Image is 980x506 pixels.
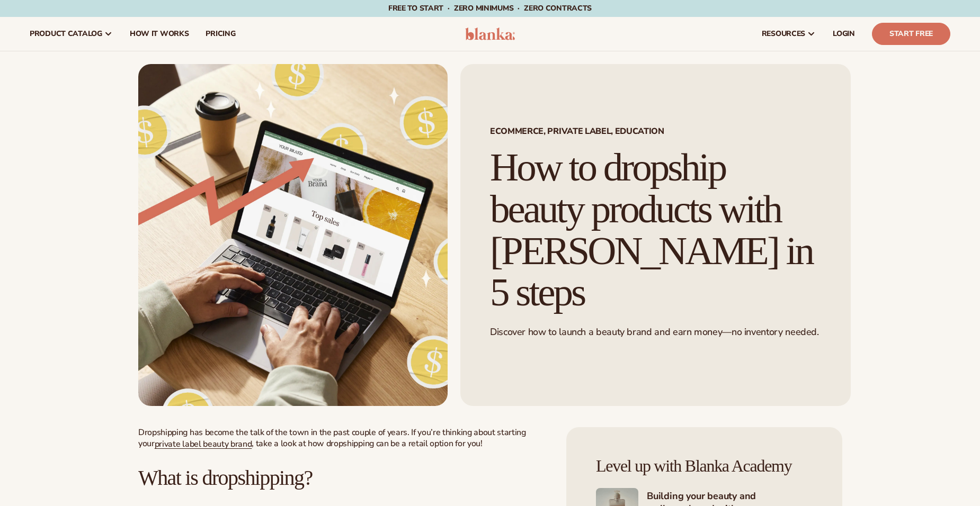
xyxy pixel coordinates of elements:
a: private label beauty brand [155,438,252,450]
a: pricing [197,17,244,51]
span: resources [762,30,805,38]
a: resources [753,17,824,51]
a: LOGIN [824,17,863,51]
a: product catalog [21,17,121,51]
p: Dropshipping has become the talk of the town in the past couple of years. If you’re thinking abou... [138,427,546,449]
a: How It Works [121,17,198,51]
span: product catalog [30,30,102,38]
h1: How to dropship beauty products with [PERSON_NAME] in 5 steps [490,147,821,313]
span: LOGIN [833,30,855,38]
span: Ecommerce, Private Label, EDUCATION [490,127,821,135]
p: Discover how to launch a beauty brand and earn money—no inventory needed. [490,326,821,338]
img: Growing money with ecommerce [138,64,448,406]
h2: What is dropshipping? [138,466,546,490]
span: How It Works [130,30,189,38]
span: Free to start · ZERO minimums · ZERO contracts [388,3,592,13]
img: logo [465,28,515,40]
h4: Level up with Blanka Academy [596,457,813,475]
a: Start Free [872,23,950,45]
span: pricing [206,30,235,38]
